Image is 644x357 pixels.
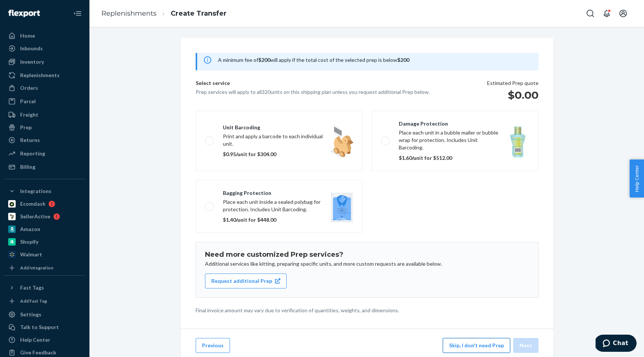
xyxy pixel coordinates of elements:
div: Reporting [20,150,45,157]
a: Amazon [4,223,85,235]
a: Reporting [4,148,85,159]
div: Prep [20,124,32,131]
ol: breadcrumbs [95,3,233,25]
a: Inbounds [4,42,85,54]
a: Billing [4,161,85,173]
div: Add Integration [20,265,53,271]
div: Freight [20,111,38,119]
div: Give Feedback [20,349,56,356]
a: Walmart [4,249,85,260]
button: Next [513,338,539,353]
a: Freight [4,109,85,121]
p: Prep services will apply to all 320 units on this shipping plan unless you request additional Pre... [196,88,430,96]
button: Fast Tags [4,282,85,294]
a: Settings [4,309,85,320]
div: Fast Tags [20,284,44,291]
h1: $0.00 [487,88,539,102]
span: A minimum fee of will apply if the total cost of the selected prep is below [218,57,409,63]
a: SellerActive [4,211,85,222]
div: Home [20,32,35,40]
a: Replenishments [4,69,85,81]
p: Estimated Prep quote [487,79,539,87]
p: Select service [196,79,430,88]
div: Inventory [20,58,44,66]
h1: Need more customized Prep services? [205,251,529,259]
div: Walmart [20,251,42,258]
div: Settings [20,311,41,318]
div: Help Center [20,336,50,344]
a: Create Transfer [171,9,227,18]
div: Replenishments [20,72,60,79]
div: Amazon [20,225,40,233]
b: $200 [397,57,409,63]
a: Home [4,30,85,42]
div: Talk to Support [20,323,59,331]
a: Ecomdash [4,198,85,210]
a: Inventory [4,56,85,68]
div: Ecomdash [20,200,45,208]
button: Integrations [4,185,85,197]
p: Final invoice amount may vary due to verification of quantities, weights, and dimensions. [196,307,539,314]
a: Parcel [4,95,85,107]
a: Prep [4,121,85,133]
a: Help Center [4,334,85,346]
button: Talk to Support [4,321,85,333]
div: Orders [20,84,38,92]
div: Shopify [20,238,38,246]
a: Add Fast Tag [4,297,85,306]
button: Close Navigation [70,6,85,21]
p: Additional services like kitting, preparing specific units, and more custom requests are availabl... [205,260,529,268]
div: Returns [20,136,40,144]
a: Orders [4,82,85,94]
b: $200 [258,57,270,63]
button: Skip, I don't need Prep [443,338,510,353]
a: Replenishments [101,9,157,18]
a: Add Integration [4,263,85,272]
div: Inbounds [20,45,43,52]
div: Billing [20,163,35,171]
a: Returns [4,134,85,146]
button: Previous [196,338,230,353]
button: Help Center [629,159,644,198]
a: Shopify [4,236,85,248]
div: Parcel [20,98,36,105]
div: SellerActive [20,213,50,220]
div: Add Fast Tag [20,298,47,304]
div: Integrations [20,187,51,195]
button: Open account menu [616,6,631,21]
img: Flexport logo [8,10,40,17]
button: Request additional Prep [205,274,287,288]
button: Open notifications [599,6,614,21]
iframe: Opens a widget where you can chat to one of our agents [596,335,637,353]
button: Open Search Box [583,6,598,21]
